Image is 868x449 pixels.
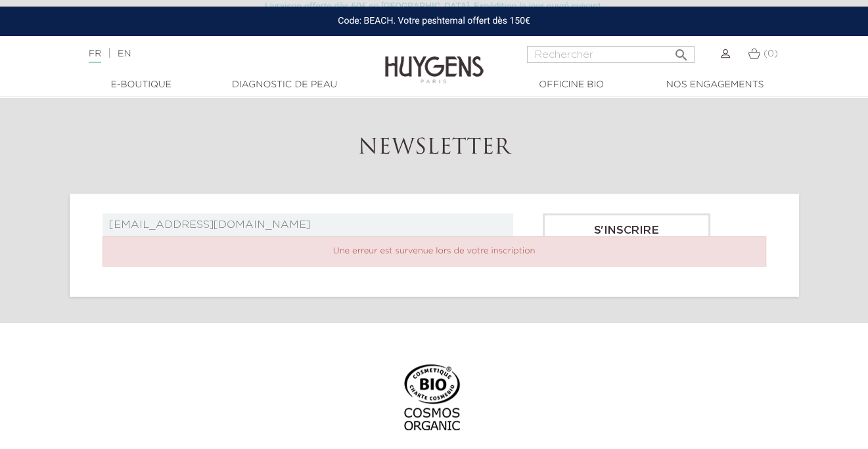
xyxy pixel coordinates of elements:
a: Officine Bio [506,78,637,92]
a: Diagnostic de peau [219,78,350,92]
i:  [674,43,689,59]
a: EN [118,49,131,58]
img: logo bio cosmos [400,364,468,444]
p: Une erreur est survenue lors de votre inscription [103,236,766,267]
input: Rechercher [527,46,695,63]
span: (0) [764,49,778,58]
div: | [82,46,352,62]
img: Huygens [385,35,484,85]
a: Nos engagements [649,78,781,92]
a: E-Boutique [76,78,207,92]
a: FR [89,49,101,63]
input: Votre adresse e-mail [103,213,513,236]
h2: Newsletter [70,136,799,161]
button:  [670,42,693,60]
input: S'inscrire [543,213,710,246]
